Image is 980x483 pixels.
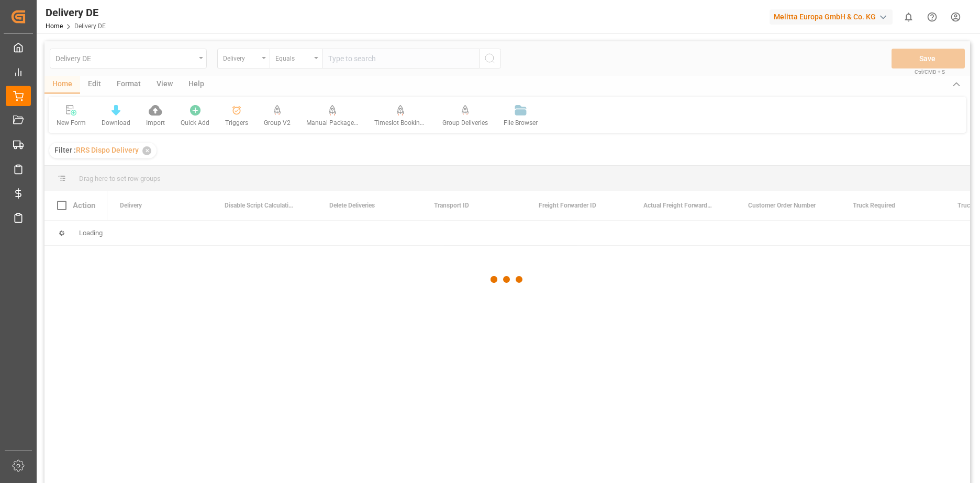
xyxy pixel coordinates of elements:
button: Help Center [920,5,944,29]
a: Home [46,22,63,30]
div: Delivery DE [46,5,106,20]
button: show 0 new notifications [897,5,920,29]
div: Melitta Europa GmbH & Co. KG [770,9,893,25]
button: Melitta Europa GmbH & Co. KG [770,7,897,27]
